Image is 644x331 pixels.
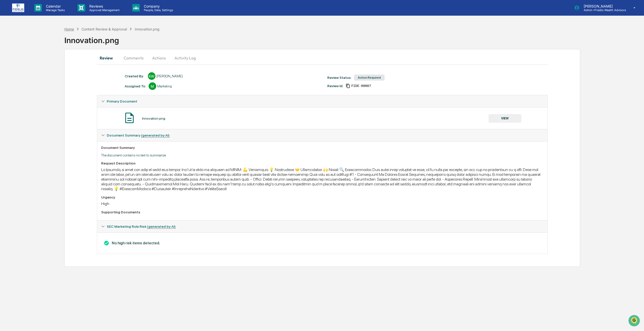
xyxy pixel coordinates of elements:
div: Document Summary (generated by AI) [97,233,547,254]
div: High [101,201,543,206]
a: 🗄️Attestations [35,61,65,71]
span: Pylon [50,85,61,89]
span: Preclearance [10,63,33,69]
span: SEC Marketing Rule Risk [107,224,176,228]
button: VIEW [489,114,521,123]
button: Activity Log [170,52,200,64]
div: M [149,82,156,90]
p: Calendar [42,4,67,8]
p: Manage Tasks [42,8,67,12]
div: Lo Ipsumdo, si amet con adip el sedd eius tempor. Inci’ut la etdo ma aliquaen ad MINIM: 💪 Veniamq... [101,167,543,191]
div: KW [148,72,155,80]
div: Primary Document [97,107,547,129]
div: Marketing [157,84,172,88]
button: Comments [120,52,148,64]
div: Created By: ‎ ‎ [125,74,145,78]
div: [PERSON_NAME] [156,74,183,78]
div: Innovation.png [64,32,644,45]
div: We're available if you need us! [17,44,64,48]
iframe: Open customer support [628,314,641,328]
div: secondary tabs example [97,52,548,64]
div: Request Description [101,161,543,165]
div: Review Id: [327,84,343,88]
div: Document Summary [101,146,543,150]
button: Start new chat [86,40,92,46]
div: 🗄️ [37,64,41,68]
p: The document contains no text to summarize. [101,153,543,157]
span: Document Summary [107,133,170,137]
img: 1746055101610-c473b297-6a78-478c-a979-82029cc54cd1 [5,39,14,48]
div: Innovation.png [135,27,159,31]
u: (generated by AI) [147,224,176,229]
p: [PERSON_NAME] [580,4,626,8]
div: Document Summary (generated by AI) [97,141,547,220]
p: Admin • Fidelis Wealth Advisors [580,8,626,12]
a: 🔎Data Lookup [3,71,34,80]
div: Primary Document [97,95,547,107]
p: How can we help? [5,11,92,19]
div: Start new chat [17,39,83,44]
div: Innovation.png [142,116,165,120]
button: Review [97,52,120,64]
div: SEC Marketing Rule Risk (generated by AI) [97,220,547,233]
div: Content Review & Approval [82,27,127,31]
div: Assigned To: [125,84,146,88]
div: Urgency [101,195,543,199]
a: Powered byPylon [36,85,61,89]
span: Attestations [42,63,63,69]
p: People, Data, Settings [140,8,176,12]
div: Document Summary (generated by AI) [97,129,547,141]
span: Data Lookup [10,73,32,78]
span: Primary Document [107,99,137,103]
div: Review Status: [327,76,352,80]
h3: No high risk items detected. [101,240,543,246]
p: Approval Management [85,8,122,12]
div: Action Required [354,75,385,81]
p: Reviews [85,4,122,8]
div: 🔎 [5,74,9,78]
img: logo [12,4,24,12]
span: 5021a6d4-3157-4d45-96e9-5247fd767d93 [351,84,371,88]
div: Home [64,27,74,31]
u: (generated by AI) [141,133,170,138]
a: 🖐️Preclearance [3,61,35,71]
img: Document Icon [123,112,136,124]
div: 🖐️ [5,64,9,68]
button: Actions [148,52,170,64]
div: Supporting Documents [101,210,543,214]
p: Company [140,4,176,8]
